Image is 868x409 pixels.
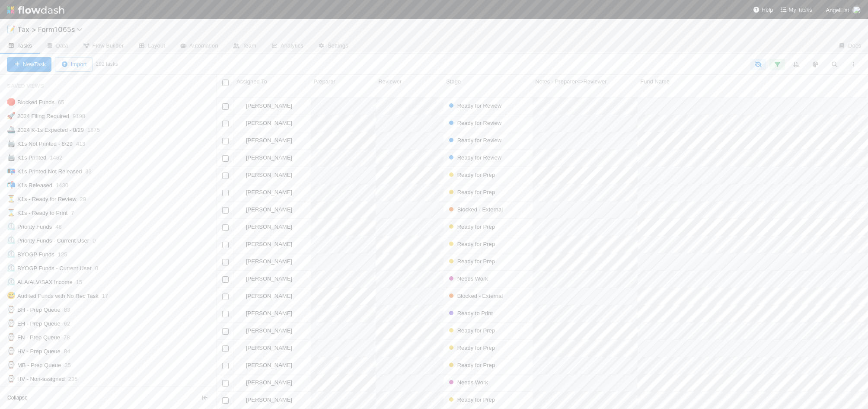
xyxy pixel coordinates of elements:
a: Data [39,40,75,54]
div: BYOGP Funds - Current User [7,263,92,274]
div: [PERSON_NAME] [237,171,292,179]
span: [PERSON_NAME] [246,137,292,144]
span: ⏲️ [7,250,16,258]
input: Toggle Row Selected [222,345,229,352]
span: 235 [68,374,86,384]
div: Blocked - External [447,205,503,214]
img: avatar_cfa6ccaa-c7d9-46b3-b608-2ec56ecf97ad.png [238,206,245,213]
img: avatar_66854b90-094e-431f-b713-6ac88429a2b8.png [238,240,245,247]
span: Notes - Preparer<>Reviewer [535,77,606,86]
div: Priority Funds - Current User [7,235,89,246]
span: Ready for Prep [447,189,495,195]
div: BYOGP Funds [7,249,54,260]
img: avatar_711f55b7-5a46-40da-996f-bc93b6b86381.png [238,223,245,230]
a: My Tasks [780,6,812,14]
div: HV - Prep Queue [7,346,61,357]
span: 125 [58,249,76,260]
div: K1s Released [7,180,52,191]
div: HV - Non-assigned [7,374,65,384]
span: [PERSON_NAME] [246,224,292,230]
span: ⌚ [7,375,16,382]
span: Needs Work [447,275,488,282]
a: Flow Builder [75,40,131,54]
div: [PERSON_NAME] [237,136,292,145]
a: Settings [310,40,355,54]
div: Ready for Prep [447,223,495,231]
div: Blocked - External [447,292,503,300]
span: [PERSON_NAME] [246,293,292,299]
div: Ready for Review [447,119,501,128]
div: 2024 Filing Required [7,111,69,121]
span: [PERSON_NAME] [246,310,292,316]
span: Assigned To [236,77,267,86]
input: Toggle Row Selected [222,242,229,248]
span: 48 [55,221,70,232]
div: [PERSON_NAME] [237,153,292,162]
span: 📭 [7,167,16,175]
span: Saved Views [7,77,44,94]
span: 35 [64,360,79,371]
div: Ready for Prep [447,171,495,179]
div: Ready for Prep [447,344,495,352]
div: Ready for Prep [447,396,495,404]
img: avatar_66854b90-094e-431f-b713-6ac88429a2b8.png [238,119,245,126]
span: Ready for Prep [447,224,495,230]
span: 🖨️ [7,140,16,147]
span: ⌚ [7,320,16,327]
input: Toggle Row Selected [222,224,229,231]
span: ⌛ [7,209,16,216]
span: Ready for Review [447,137,501,144]
a: Automation [172,40,225,54]
div: [PERSON_NAME] [237,257,292,266]
input: Toggle Row Selected [222,138,229,144]
div: Ready for Prep [447,257,495,266]
span: Ready for Prep [447,241,495,247]
div: Ready for Review [447,153,501,162]
div: ALA/ALV/SAX Income [7,277,73,288]
span: Tasks [7,42,32,50]
span: 🛑 [7,98,16,105]
input: Toggle Row Selected [222,259,229,265]
span: [PERSON_NAME] [246,379,292,386]
div: [PERSON_NAME] [237,396,292,404]
span: [PERSON_NAME] [246,206,292,213]
input: Toggle Row Selected [222,121,229,127]
div: [PERSON_NAME] [237,292,292,300]
span: [PERSON_NAME] [246,258,292,265]
img: avatar_66854b90-094e-431f-b713-6ac88429a2b8.png [238,258,245,265]
div: Blocked Funds [7,97,54,108]
span: 62 [64,318,79,329]
span: 📝 [7,26,16,33]
span: ⏲️ [7,223,16,230]
span: ⌚ [7,333,16,341]
span: [PERSON_NAME] [246,362,292,368]
input: Toggle Row Selected [222,155,229,162]
input: Toggle Row Selected [222,173,229,179]
span: 17 [102,291,117,301]
span: 33 [86,166,100,177]
span: Ready for Review [447,154,501,161]
input: Toggle Row Selected [222,397,229,404]
div: MB - Prep Queue [7,360,61,371]
a: Layout [131,40,172,54]
span: ⌚ [7,361,16,368]
div: Needs Work [447,378,488,387]
small: 292 tasks [96,60,118,68]
span: 83 [64,304,79,315]
input: Toggle Row Selected [222,380,229,387]
div: K1s Printed Not Released [7,166,82,177]
span: Ready for Review [447,102,501,109]
div: EH - Prep Queue [7,318,61,329]
img: avatar_66854b90-094e-431f-b713-6ac88429a2b8.png [238,137,245,144]
img: avatar_711f55b7-5a46-40da-996f-bc93b6b86381.png [238,379,245,386]
span: [PERSON_NAME] [246,327,292,334]
span: Ready for Prep [447,327,495,334]
span: 1430 [56,180,77,191]
img: avatar_d45d11ee-0024-4901-936f-9df0a9cc3b4e.png [238,310,245,316]
span: ⌚ [7,347,16,355]
span: Ready to Print [447,310,493,316]
div: Audited Funds with No Rec Task [7,291,99,301]
div: [PERSON_NAME] [237,102,292,110]
span: 29 [80,194,95,204]
div: K1s - Ready to Print [7,208,67,218]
